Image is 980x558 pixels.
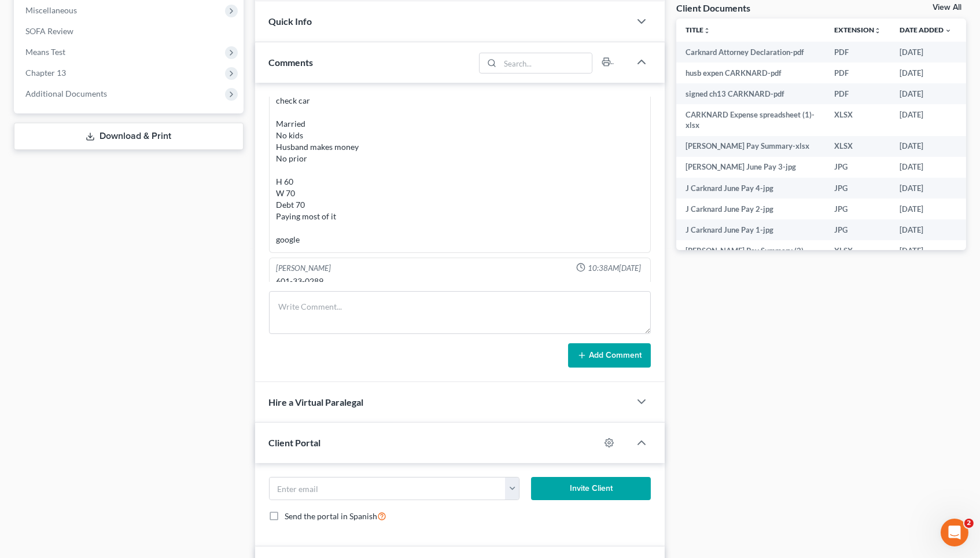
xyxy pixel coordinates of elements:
td: JPG [825,157,890,178]
span: 10:38AM[DATE] [588,263,641,274]
td: PDF [825,42,890,63]
td: [PERSON_NAME] Pay Summary-xlsx [676,136,825,157]
td: signed ch13 CARKNARD-pdf [676,83,825,104]
td: J Carknard June Pay 4-jpg [676,178,825,199]
a: Titleunfold_more [686,25,710,34]
span: Chapter 13 [25,68,66,78]
td: JPG [825,219,890,240]
span: Comments [269,57,314,68]
i: expand_more [945,27,952,34]
td: PDF [825,83,890,104]
span: Hire a Virtual Paralegal [269,397,364,408]
button: Add Comment [568,343,651,368]
td: [DATE] [890,63,961,83]
input: Enter email [270,478,506,500]
span: Means Test [25,47,65,57]
td: CARKNARD Expense spreadsheet (1)-xlsx [676,104,825,136]
a: Date Added expand_more [900,25,952,34]
td: husb expen CARKNARD-pdf [676,63,825,83]
span: Quick Info [269,16,312,27]
span: Miscellaneous [25,5,77,15]
td: [DATE] [890,199,961,219]
td: PDF [825,63,890,83]
a: Extensionunfold_more [834,25,881,34]
td: [DATE] [890,157,961,178]
td: XLSX [825,104,890,136]
td: [DATE] [890,240,961,272]
td: [DATE] [890,219,961,240]
td: [DATE] [890,136,961,157]
div: [PERSON_NAME] [277,263,331,274]
td: [PERSON_NAME] June Pay 3-jpg [676,157,825,178]
i: unfold_more [874,27,881,34]
div: Client Documents [676,2,750,14]
td: [DATE] [890,42,961,63]
td: [DATE] [890,83,961,104]
td: XLSX [825,240,890,272]
td: JPG [825,199,890,219]
td: Carknard Attorney Declaration-pdf [676,42,825,63]
i: unfold_more [703,27,710,34]
a: Download & Print [14,123,244,150]
span: Send the portal in Spanish [285,511,378,521]
td: [DATE] [890,104,961,136]
span: 2 [964,519,974,528]
a: SOFA Review [16,21,244,42]
button: Invite Client [531,477,651,500]
td: J Carknard June Pay 2-jpg [676,199,825,219]
span: SOFA Review [25,26,73,36]
td: [DATE] [890,178,961,199]
div: H - Yes W - 230k M - 112k rensselear deed one D - Just her C - 1 V - 20k L - paid off check car M... [277,2,644,245]
div: 601-33-0289 [277,276,644,287]
td: XLSX [825,136,890,157]
iframe: Intercom live chat [941,519,968,546]
td: JPG [825,178,890,199]
td: [PERSON_NAME] Pay Summary (2)-xlsx [676,240,825,272]
a: View All [933,3,961,12]
span: Additional Documents [25,89,107,98]
input: Search... [500,53,592,73]
td: J Carknard June Pay 1-jpg [676,219,825,240]
span: Client Portal [269,437,321,448]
